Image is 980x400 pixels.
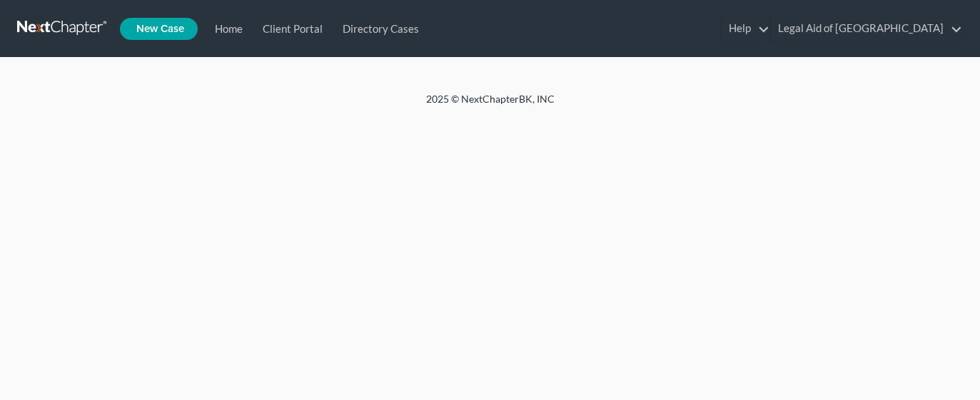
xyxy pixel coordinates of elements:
[722,16,769,41] a: Help
[84,92,897,118] div: 2025 © NextChapterBK, INC
[330,16,426,41] a: Directory Cases
[202,16,250,41] a: Home
[771,16,962,41] a: Legal Aid of [GEOGRAPHIC_DATA]
[120,18,198,40] new-legal-case-button: New Case
[250,16,330,41] a: Client Portal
